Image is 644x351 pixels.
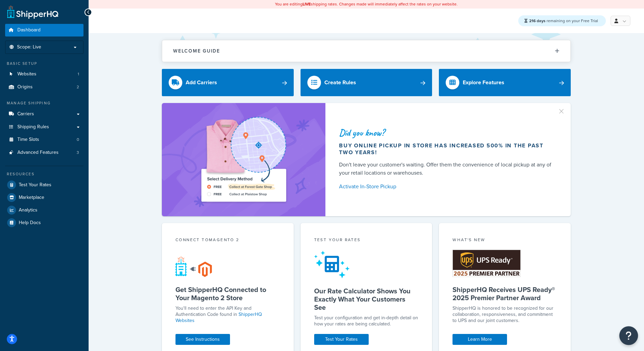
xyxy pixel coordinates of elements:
[339,142,554,156] div: Buy online pickup in store has increased 500% in the past two years!
[5,108,83,120] a: Carriers
[19,207,37,213] span: Analytics
[5,24,83,36] a: Dashboard
[5,81,83,93] li: Origins
[5,133,83,146] li: Time Slots
[5,68,83,81] li: Websites
[175,334,230,345] a: See Instructions
[77,137,79,143] span: 0
[17,27,41,33] span: Dashboard
[17,44,41,50] span: Scope: Live
[314,287,419,311] h5: Our Rate Calculator Shows You Exactly What Your Customers See
[19,182,51,188] span: Test Your Rates
[314,237,419,245] div: Test your rates
[5,121,83,133] a: Shipping Rules
[162,40,570,62] button: Welcome Guide
[314,315,419,327] div: Test your configuration and get in-depth detail on how your rates are being calculated.
[17,84,33,90] span: Origins
[5,204,83,216] a: Analytics
[5,133,83,146] a: Time Slots0
[303,1,311,7] b: LIVE
[339,182,554,191] a: Activate In-Store Pickup
[175,305,280,324] p: You'll need to enter the API Key and Authentication Code found in
[5,191,83,204] a: Marketplace
[175,256,212,277] img: connect-shq-magento-24cdf84b.svg
[453,334,507,345] a: Learn More
[17,111,34,117] span: Carriers
[5,100,83,106] div: Manage Shipping
[17,71,36,77] span: Websites
[339,161,554,177] div: Don't leave your customer's waiting. Offer them the convenience of local pickup at any of your re...
[78,71,79,77] span: 1
[314,334,369,345] a: Test Your Rates
[5,217,83,229] a: Help Docs
[339,128,554,137] div: Did you know?
[173,48,220,54] h2: Welcome Guide
[175,286,280,302] h5: Get ShipperHQ Connected to Your Magento 2 Store
[301,69,432,96] a: Create Rules
[77,84,79,90] span: 2
[453,237,557,245] div: What's New
[5,61,83,67] div: Basic Setup
[5,171,83,177] div: Resources
[5,179,83,191] a: Test Your Rates
[175,311,262,324] a: ShipperHQ Websites
[453,286,557,302] h5: ShipperHQ Receives UPS Ready® 2025 Premier Partner Award
[162,69,294,96] a: Add Carriers
[5,146,83,159] li: Advanced Features
[463,78,504,87] div: Explore Features
[324,78,356,87] div: Create Rules
[439,69,571,96] a: Explore Features
[5,68,83,81] a: Websites1
[19,195,44,201] span: Marketplace
[186,78,217,87] div: Add Carriers
[17,124,49,130] span: Shipping Rules
[182,113,305,206] img: ad-shirt-map-b0359fc47e01cab431d101c4b569394f6a03f54285957d908178d52f29eb9668.png
[5,81,83,93] a: Origins2
[77,150,79,156] span: 3
[5,146,83,159] a: Advanced Features3
[19,220,41,226] span: Help Docs
[529,18,546,24] strong: 216 days
[619,326,638,345] button: Open Resource Center
[17,137,39,143] span: Time Slots
[529,18,598,24] span: remaining on your Free Trial
[175,237,280,245] div: Connect to Magento 2
[453,305,557,324] p: ShipperHQ is honored to be recognized for our collaboration, responsiveness, and commitment to UP...
[17,150,59,156] span: Advanced Features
